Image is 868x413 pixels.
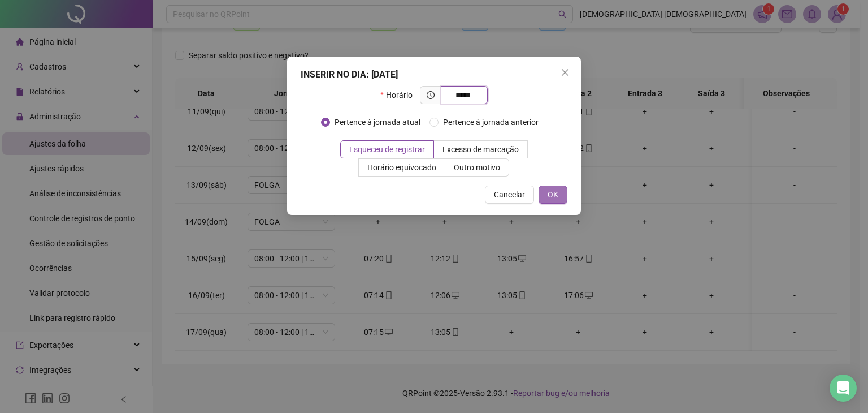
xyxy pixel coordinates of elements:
span: Horário equivocado [367,163,436,172]
button: Close [556,63,574,81]
div: Open Intercom Messenger [830,375,857,402]
div: INSERIR NO DIA : [DATE] [301,68,567,81]
span: Pertence à jornada atual [330,116,425,128]
button: OK [539,186,567,204]
span: Outro motivo [454,163,500,172]
span: Pertence à jornada anterior [439,116,543,128]
button: Cancelar [485,186,534,204]
span: clock-circle [427,91,435,99]
span: Cancelar [494,188,525,201]
span: OK [548,188,558,201]
span: close [561,68,570,77]
label: Horário [380,86,419,104]
span: Excesso de marcação [442,145,519,154]
span: Esqueceu de registrar [349,145,425,154]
